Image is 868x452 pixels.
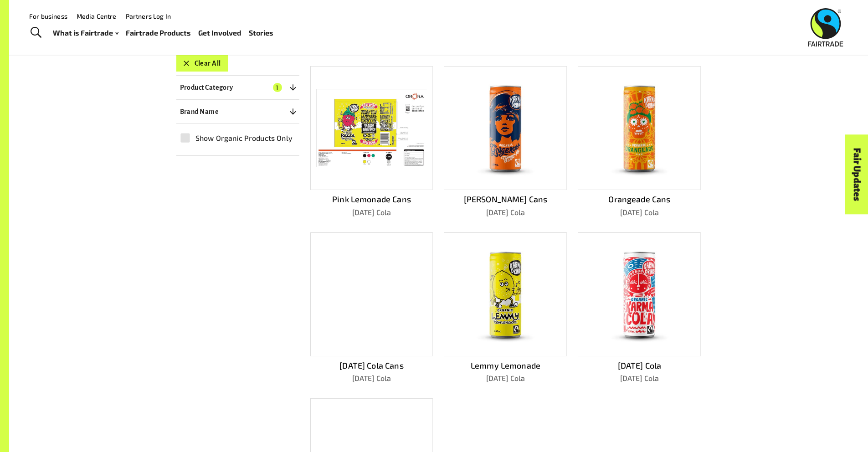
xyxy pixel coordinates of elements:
p: [DATE] Cola [578,207,701,218]
p: [DATE] Cola [444,373,567,384]
a: For business [29,12,67,20]
a: Toggle Search [25,21,47,44]
p: Product Category [180,82,233,93]
p: Orangeade Cans [578,193,701,205]
img: Fairtrade Australia New Zealand logo [808,8,843,46]
button: Product Category [176,79,299,96]
p: [DATE] Cola Cans [310,360,433,372]
p: [DATE] Cola [578,360,701,372]
a: [DATE] Cola Cans[DATE] Cola [310,232,433,384]
p: [DATE] Cola [310,207,433,218]
a: Stories [249,26,273,40]
a: What is Fairtrade [53,26,118,40]
p: Brand Name [180,106,219,117]
button: Brand Name [176,103,299,120]
span: Show Organic Products Only [195,133,293,144]
p: [DATE] Cola [310,373,433,384]
a: Partners Log In [126,12,171,20]
a: [PERSON_NAME] Cans[DATE] Cola [444,66,567,218]
a: Media Centre [77,12,117,20]
p: [PERSON_NAME] Cans [444,193,567,205]
button: Clear All [176,55,228,72]
a: [DATE] Cola[DATE] Cola [578,232,701,384]
a: Fairtrade Products [126,26,191,40]
a: Pink Lemonade Cans[DATE] Cola [310,66,433,218]
p: [DATE] Cola [578,373,701,384]
p: Pink Lemonade Cans [310,193,433,205]
span: 1 [273,83,282,92]
a: Orangeade Cans[DATE] Cola [578,66,701,218]
a: Lemmy Lemonade[DATE] Cola [444,232,567,384]
p: [DATE] Cola [444,207,567,218]
a: Get Involved [198,26,241,40]
p: Lemmy Lemonade [444,360,567,372]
